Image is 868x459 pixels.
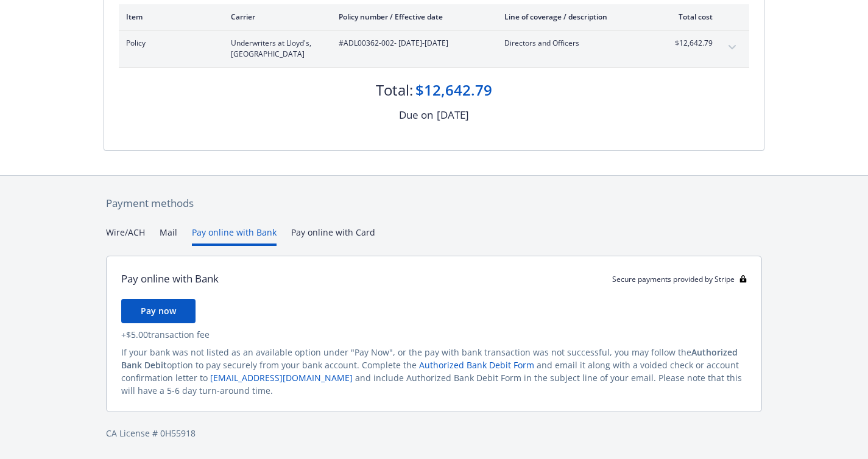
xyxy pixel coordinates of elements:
[612,274,747,284] div: Secure payments provided by Stripe
[504,38,647,49] span: Directors and Officers
[121,271,219,287] div: Pay online with Bank
[231,38,319,60] span: Underwriters at Lloyd's, [GEOGRAPHIC_DATA]
[121,299,196,323] button: Pay now
[121,328,747,341] div: + $5.00 transaction fee
[437,107,469,123] div: [DATE]
[339,12,485,22] div: Policy number / Effective date
[160,226,177,246] button: Mail
[504,12,647,22] div: Line of coverage / description
[121,346,747,397] div: If your bank was not listed as an available option under "Pay Now", or the pay with bank transact...
[106,226,145,246] button: Wire/ACH
[231,12,319,22] div: Carrier
[210,372,353,384] a: [EMAIL_ADDRESS][DOMAIN_NAME]
[376,80,413,100] div: Total:
[126,12,211,22] div: Item
[667,12,713,22] div: Total cost
[119,30,749,67] div: PolicyUnderwriters at Lloyd's, [GEOGRAPHIC_DATA]#ADL00362-002- [DATE]-[DATE]Directors and Officer...
[291,226,375,246] button: Pay online with Card
[106,195,762,211] div: Payment methods
[121,346,738,371] span: Authorized Bank Debit
[399,107,433,123] div: Due on
[192,226,277,246] button: Pay online with Bank
[419,359,534,371] a: Authorized Bank Debit Form
[141,305,176,317] span: Pay now
[126,38,211,49] span: Policy
[106,427,762,440] div: CA License # 0H55918
[339,38,485,49] span: #ADL00362-002 - [DATE]-[DATE]
[415,80,492,100] div: $12,642.79
[667,38,713,49] span: $12,642.79
[722,38,742,57] button: expand content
